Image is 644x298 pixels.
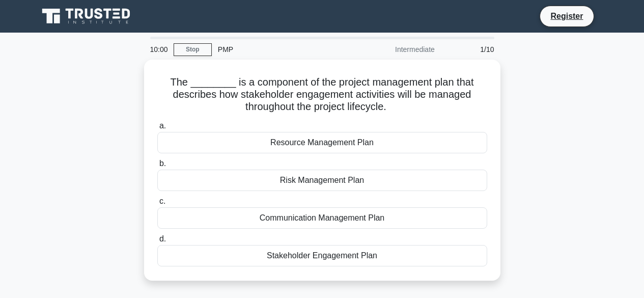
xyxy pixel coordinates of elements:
[144,39,174,60] div: 10:00
[352,39,441,60] div: Intermediate
[159,121,166,130] span: a.
[159,197,165,205] span: c.
[174,43,212,56] a: Stop
[157,245,487,266] div: Stakeholder Engagement Plan
[156,76,488,114] h5: The ________ is a component of the project management plan that describes how stakeholder engagem...
[212,39,352,60] div: PMP
[157,132,487,153] div: Resource Management Plan
[441,39,500,60] div: 1/10
[157,207,487,229] div: Communication Management Plan
[544,10,589,22] a: Register
[157,170,487,191] div: Risk Management Plan
[159,234,166,243] span: d.
[159,159,166,168] span: b.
